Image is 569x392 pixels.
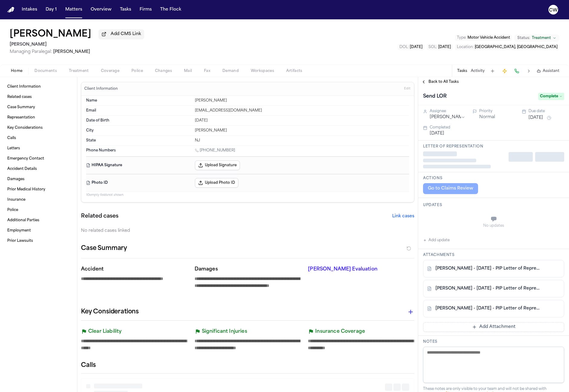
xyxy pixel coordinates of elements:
[86,108,191,113] dt: Email
[88,4,114,15] button: Overview
[195,178,238,188] button: Upload Photo ID
[19,4,40,15] button: Intakes
[34,69,57,73] span: Documents
[195,98,409,103] div: [PERSON_NAME]
[5,154,72,164] a: Emergency Contact
[118,4,134,15] button: Tasks
[467,36,510,40] span: Motor Vehicle Accident
[435,286,540,292] a: [PERSON_NAME] - [DATE] - PIP Letter of Representation - Atlantic Specialty Insurance Company
[5,92,72,102] a: Related cases
[11,69,22,73] span: Home
[479,109,515,114] div: Priority
[155,69,172,73] span: Changes
[435,306,540,312] a: [PERSON_NAME] - [DATE] - PIP Letter of Representation Plymouth Rock
[69,69,89,73] span: Treatment
[184,69,192,73] span: Mail
[86,148,116,153] span: Phone Numbers
[427,44,453,50] button: Edit SOL: 2026-07-26
[43,4,59,15] button: Day 1
[195,266,301,273] p: Damages
[455,35,512,41] button: Edit Type: Motor Vehicle Accident
[455,44,559,50] button: Edit Location: Jackson, NJ
[111,31,141,37] span: Add CMS Link
[131,69,143,73] span: Police
[195,128,409,133] div: [PERSON_NAME]
[545,114,553,121] button: Snooze task
[479,114,495,120] button: Normal
[195,138,409,143] div: NJ
[5,226,72,235] a: Employment
[81,212,118,221] h2: Related cases
[10,29,91,40] h1: [PERSON_NAME]
[430,125,564,130] div: Completed
[532,36,551,40] span: Treatment
[81,244,127,253] h2: Case Summary
[5,133,72,143] a: Calls
[418,79,462,84] button: Back to All Tasks
[86,160,191,170] dt: HIPAA Signature
[81,307,139,317] h2: Key Considerations
[86,128,191,133] dt: City
[435,266,540,272] a: [PERSON_NAME] - [DATE] - PIP Letter of Representation - Allstate
[404,87,410,91] span: Edit
[195,108,409,113] div: [EMAIL_ADDRESS][DOMAIN_NAME]
[423,237,450,244] button: Add update
[398,44,424,50] button: Edit DOL: 2024-07-26
[7,7,15,13] img: Finch Logo
[423,322,564,332] button: Add Attachment
[399,45,409,49] span: DOL :
[99,29,144,39] button: Add CMS Link
[410,45,422,49] span: [DATE]
[402,84,412,94] button: Edit
[428,79,459,84] span: Back to All Tasks
[5,144,72,153] a: Letters
[392,213,414,219] button: Link cases
[457,36,467,40] span: Type :
[195,160,240,170] button: Upload Signature
[421,92,449,101] h1: Send LOR
[430,131,444,137] button: [DATE]
[53,50,90,54] span: [PERSON_NAME]
[5,236,72,246] a: Prior Lawsuits
[195,118,409,123] div: [DATE]
[5,174,72,184] a: Damages
[488,67,497,75] button: Add Task
[5,123,72,133] a: Key Considerations
[83,86,119,91] h3: Client Information
[202,328,247,335] p: Significant Injuries
[457,69,467,73] button: Tasks
[137,4,154,15] button: Firms
[204,69,210,73] span: Fax
[10,29,91,40] button: Edit matter name
[81,361,414,370] h2: Calls
[308,266,414,273] p: [PERSON_NAME] Evaluation
[286,69,302,73] span: Artifacts
[88,328,121,335] p: Clear Liability
[423,339,564,344] h3: Notes
[7,7,15,13] a: Home
[5,215,72,225] a: Additional Parties
[430,109,465,114] div: Assignee
[471,69,485,73] button: Activity
[86,178,191,188] dt: Photo ID
[512,67,521,75] button: Make a Call
[529,115,543,121] button: [DATE]
[423,203,564,208] h3: Updates
[63,4,85,15] button: Matters
[543,69,559,73] span: Assistant
[5,164,72,174] a: Accident Details
[537,69,559,73] button: Assistant
[158,4,184,15] button: The Flock
[423,223,564,228] div: No updates
[5,195,72,205] a: Insurance
[475,45,558,49] span: [GEOGRAPHIC_DATA], [GEOGRAPHIC_DATA]
[5,205,72,215] a: Police
[81,228,414,234] div: No related cases linked
[538,93,564,100] span: Complete
[428,45,437,49] span: SOL :
[423,144,564,149] h3: Letter of Representation
[500,67,509,75] button: Create Immediate Task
